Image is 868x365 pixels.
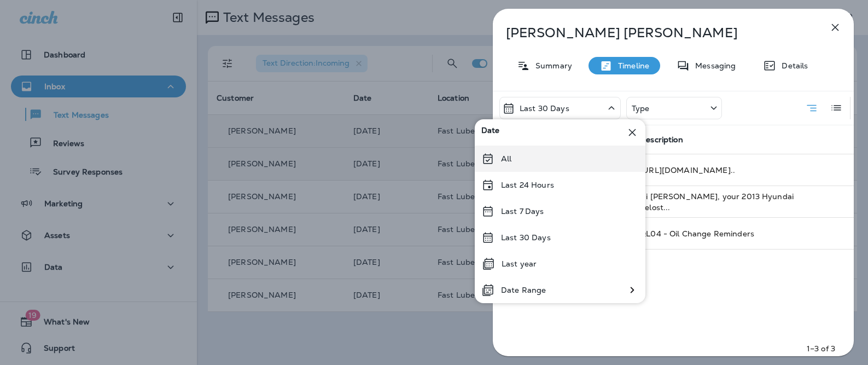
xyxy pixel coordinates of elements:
[501,286,546,294] p: Date Range
[501,207,544,216] p: Last 7 Days
[640,192,794,212] span: Hi [PERSON_NAME], your 2013 Hyundai Velost...
[613,61,649,70] p: Timeline
[807,343,835,354] p: 1–3 of 3
[502,259,537,268] p: Last year
[501,181,554,189] p: Last 24 Hours
[640,165,735,175] span: [URL][DOMAIN_NAME]..
[530,61,572,70] p: Summary
[501,154,511,163] p: All
[640,135,683,144] span: Description
[690,61,736,70] p: Messaging
[640,229,754,239] span: QL04 - Oil Change Reminders
[481,126,500,139] span: Date
[776,61,808,70] p: Details
[801,97,823,119] button: Summary View
[520,104,569,113] p: Last 30 Days
[501,233,551,242] p: Last 30 Days
[825,97,847,119] button: Log View
[506,25,805,40] p: [PERSON_NAME] [PERSON_NAME]
[632,104,650,113] p: Type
